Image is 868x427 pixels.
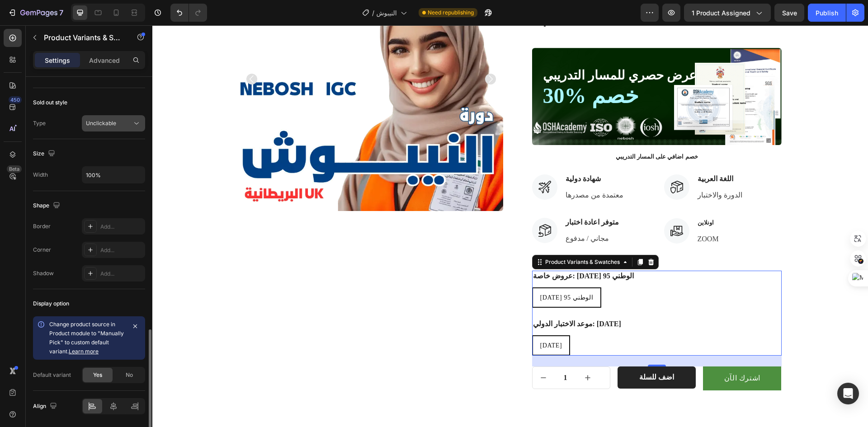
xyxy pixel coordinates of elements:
p: اشترك الآن [572,347,608,360]
div: 450 [9,96,22,103]
div: Background Image [380,23,629,120]
span: Unclickable [86,120,116,127]
button: 7 [4,4,67,22]
div: Add... [100,223,143,231]
span: Save [782,9,797,17]
button: Unclickable [82,115,145,131]
strong: اونلاين [545,194,561,201]
div: Align [33,400,59,413]
div: Publish [816,8,838,18]
div: Product Variants & Swatches [391,233,469,241]
p: Settings [45,56,70,65]
input: Auto [82,167,145,183]
p: الدورة والاختبار [545,164,590,175]
div: Add... [100,246,143,254]
button: decrement [380,342,402,363]
div: Open Intercom Messenger [837,383,859,404]
button: <p>اشترك الآن</p> [551,341,629,365]
a: Learn more [69,348,99,355]
p: 7 [59,7,63,18]
div: Corner [33,246,51,254]
input: quantity [402,342,425,363]
div: Size [33,148,57,160]
p: ZOOM [545,208,566,219]
span: 1 product assigned [692,8,750,18]
div: Border [33,222,51,230]
button: Publish [808,4,846,22]
button: Carousel Next Arrow [333,48,344,59]
div: Width [33,171,48,179]
p: مجاني / مدفوع [413,208,467,219]
div: اضف للسلة [487,347,522,357]
div: Add... [100,270,143,278]
p: معتمدة من مصدرها [413,164,471,175]
legend: موعد الاختبار الدولي: [DATE] [380,293,470,305]
div: Undo/Redo [170,4,207,22]
strong: اللغة العربية [545,150,581,157]
span: / [372,8,374,18]
span: [DATE] الوطني 95 [388,269,441,276]
span: النيبوش [376,8,396,18]
div: Sold out style [33,99,67,107]
button: اضف للسلة [465,341,543,363]
legend: عروض خاصة: [DATE] الوطني 95 [380,245,482,257]
iframe: Design area [152,25,868,427]
strong: خصم اضافي على المسار التدريبي [463,128,546,135]
p: 30% خصم [391,59,618,83]
p: عرض حصري للمسار التدريبي [391,43,618,57]
button: 1 product assigned [684,4,771,22]
strong: متوفر اعادة اختبار [413,193,467,201]
strong: شهادة دولية [413,150,448,157]
button: increment [425,342,446,363]
span: Yes [93,371,102,379]
span: Need republishing [428,9,474,17]
p: Advanced [89,56,120,65]
button: Save [774,4,804,22]
div: Shadow [33,269,54,277]
div: Display option [33,300,69,308]
div: Beta [7,165,22,173]
span: [DATE] [388,317,410,324]
div: Default variant [33,371,71,379]
p: Product Variants & Swatches [44,32,121,43]
span: Change product source in Product module to "Manually Pick" to custom default variant. [49,321,124,355]
div: Type [33,119,46,127]
div: Shape [33,200,62,212]
span: No [126,371,133,379]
